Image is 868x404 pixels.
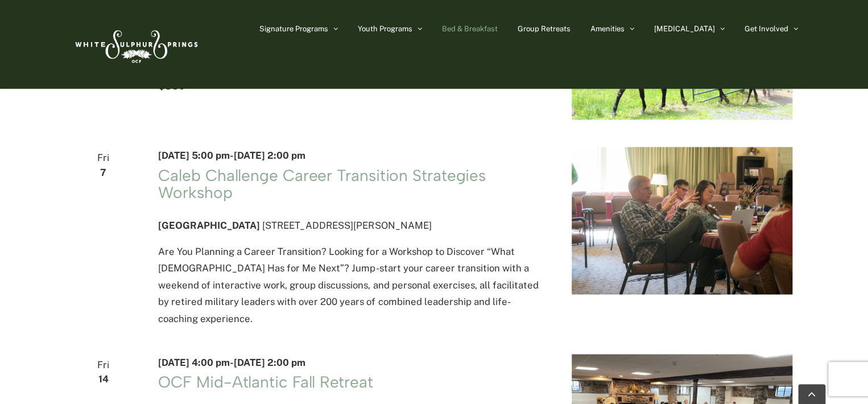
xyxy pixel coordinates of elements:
[158,165,486,201] a: Caleb Challenge Career Transition Strategies Workshop
[158,356,230,368] span: [DATE] 4:00 pm
[234,149,305,160] span: [DATE] 2:00 pm
[442,25,498,32] span: Bed & Breakfast
[158,243,544,327] p: Are You Planning a Career Transition? Looking for a Workshop to Discover “What [DEMOGRAPHIC_DATA]...
[262,219,431,230] span: [STREET_ADDRESS][PERSON_NAME]
[158,219,260,230] span: [GEOGRAPHIC_DATA]
[590,25,625,32] span: Amenities
[745,25,788,32] span: Get Involved
[518,25,571,32] span: Group Retreats
[358,25,412,32] span: Youth Programs
[158,80,185,92] span: $380
[70,18,201,71] img: White Sulphur Springs Logo
[158,149,230,160] span: [DATE] 5:00 pm
[654,25,715,32] span: [MEDICAL_DATA]
[76,149,131,166] span: Fri
[572,147,792,294] img: IMG_4664
[76,370,131,387] span: 14
[76,164,131,180] span: 7
[76,356,131,373] span: Fri
[259,25,328,32] span: Signature Programs
[158,149,305,160] time: -
[158,356,305,368] time: -
[158,372,373,391] a: OCF Mid-Atlantic Fall Retreat
[234,356,305,368] span: [DATE] 2:00 pm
